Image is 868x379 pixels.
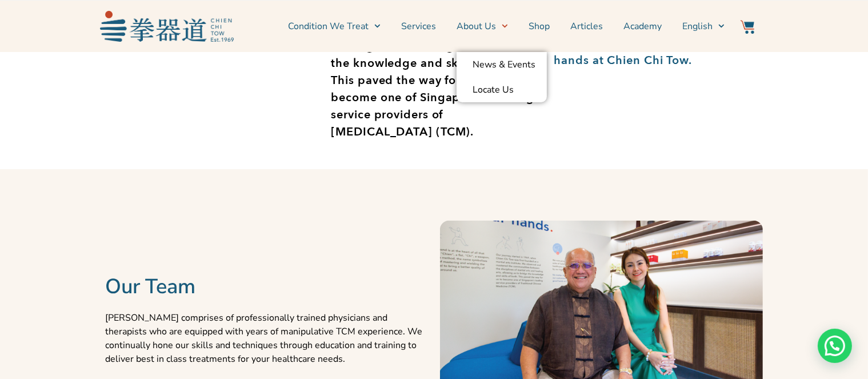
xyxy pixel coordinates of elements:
[529,12,550,41] a: Shop
[682,12,725,41] a: English
[288,12,381,41] a: Condition We Treat
[106,274,429,300] h2: Our Team
[457,77,547,102] a: Locate Us
[570,12,603,41] a: Articles
[239,12,725,41] nav: Menu
[682,19,713,33] span: English
[457,12,508,41] a: About Us
[457,52,547,77] a: News & Events
[623,12,662,41] a: Academy
[401,12,436,41] a: Services
[457,52,547,102] ul: About Us
[106,311,429,366] p: [PERSON_NAME] comprises of professionally trained physicians and therapists who are equipped with...
[741,20,754,34] img: Website Icon-03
